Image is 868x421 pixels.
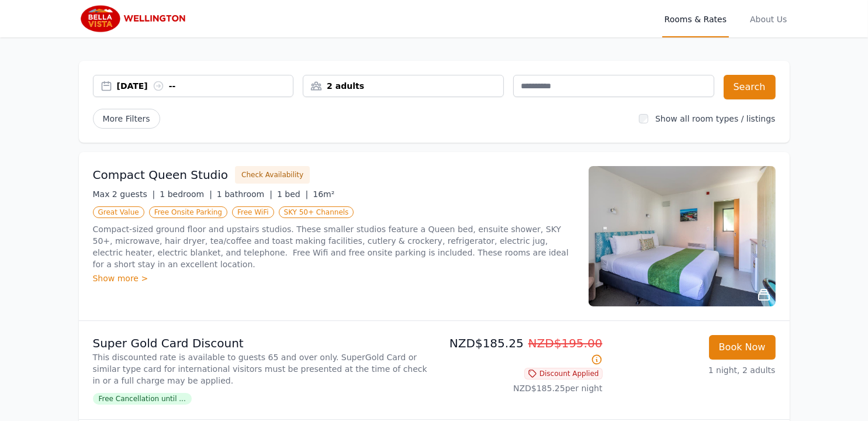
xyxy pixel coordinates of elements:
span: Free WiFi [232,206,274,218]
p: NZD$185.25 per night [439,382,603,394]
button: Check Availability [235,166,310,184]
span: 1 bathroom | [217,189,272,199]
span: SKY 50+ Channels [279,206,354,218]
span: More Filters [93,109,160,129]
p: This discounted rate is available to guests 65 and over only. SuperGold Card or similar type card... [93,351,430,387]
p: NZD$185.25 [439,335,603,368]
button: Search [724,75,776,99]
span: Free Onsite Parking [149,206,227,218]
p: Super Gold Card Discount [93,335,430,351]
span: 16m² [313,189,334,199]
span: Discount Applied [524,368,603,379]
span: NZD$195.00 [528,336,603,350]
span: Great Value [93,206,144,218]
div: 2 adults [303,80,503,92]
span: 1 bed | [277,189,308,199]
span: 1 bedroom | [160,189,212,199]
div: Show more > [93,272,575,284]
p: 1 night, 2 adults [612,364,776,376]
div: [DATE] -- [117,80,293,92]
span: Max 2 guests | [93,189,155,199]
h3: Compact Queen Studio [93,167,229,183]
span: Free Cancellation until ... [93,393,192,405]
label: Show all room types / listings [655,114,775,123]
button: Book Now [709,335,776,360]
p: Compact-sized ground floor and upstairs studios. These smaller studios feature a Queen bed, ensui... [93,223,575,270]
img: Bella Vista Wellington [79,5,191,33]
